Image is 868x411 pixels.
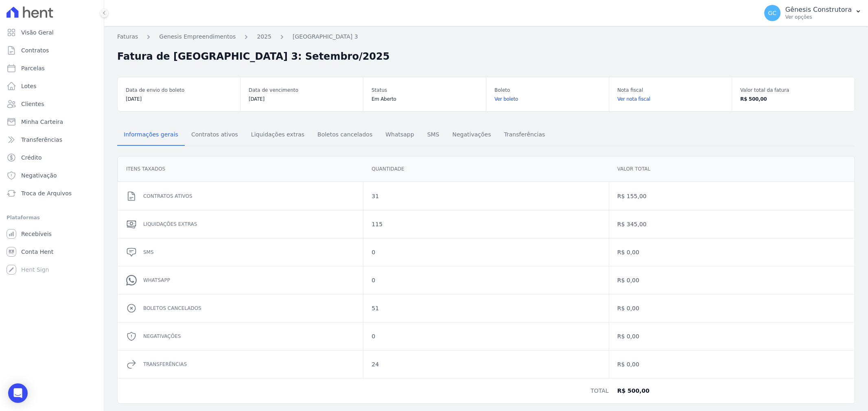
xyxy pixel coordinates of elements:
a: [GEOGRAPHIC_DATA] 3 [293,32,358,41]
dd: 0 [372,248,600,256]
a: Crédito [3,149,101,166]
dd: Negativações [143,332,355,340]
a: Genesis Empreendimentos [159,32,236,41]
dd: Transferências [143,360,355,368]
dd: 51 [372,304,600,312]
span: Recebíveis [21,230,52,238]
a: SMS [421,125,446,146]
dd: Em Aberto [372,95,478,103]
span: Liquidações extras [246,126,309,143]
dt: Boleto [494,85,601,95]
div: Plataformas [7,213,97,223]
span: translation missing: pt-BR.billing.usages.show.general_information.total [590,387,608,394]
a: Transferências [3,132,101,148]
dd: R$ 500,00 [740,95,846,103]
dd: [DATE] [126,95,232,103]
dd: R$ 0,00 [617,360,846,368]
dd: 0 [372,332,600,340]
span: Troca de Arquivos [21,189,72,197]
dt: Data de vencimento [249,85,355,95]
a: Boletos cancelados [311,125,379,146]
span: Informações gerais [119,126,183,143]
span: Transferências [21,136,62,144]
a: Contratos ativos [185,125,245,146]
dd: Boletos cancelados [143,304,355,312]
span: Transferências [499,126,550,143]
span: Negativações [447,126,496,143]
dd: Quantidade [372,165,600,173]
a: Lotes [3,78,101,94]
span: Negativação [21,171,57,180]
a: Contratos [3,42,101,58]
span: Minha Carteira [21,118,63,126]
span: Parcelas [21,64,45,72]
h2: Fatura de [GEOGRAPHIC_DATA] 3: Setembro/2025 [117,49,389,64]
dd: R$ 155,00 [617,192,846,200]
a: Clientes [3,96,101,112]
dd: R$ 0,00 [617,276,846,284]
nav: Breadcrumb [117,32,855,46]
dt: Nota fiscal [617,85,724,95]
a: Informações gerais [117,125,185,146]
span: SMS [422,126,444,143]
dd: 24 [372,360,600,368]
a: Transferências [497,125,551,146]
dt: Data de envio do boleto [126,85,232,95]
dd: R$ 0,00 [617,332,846,340]
span: Visão Geral [21,28,54,37]
dd: 115 [372,220,600,228]
span: Conta Hent [21,248,53,256]
dd: Whatsapp [143,276,355,284]
a: Faturas [117,32,138,41]
span: Contratos ativos [186,126,243,143]
a: Liquidações extras [245,125,311,146]
a: 2025 [257,32,271,41]
a: Ver boleto [494,95,601,103]
button: GC Gênesis Construtora Ver opções [758,2,868,24]
dd: R$ 0,00 [617,248,846,256]
p: Gênesis Construtora [785,6,852,14]
span: Whatsapp [380,126,419,143]
a: Negativação [3,167,101,184]
span: Boletos cancelados [313,126,377,143]
dd: [DATE] [249,95,355,103]
dd: Contratos ativos [143,192,355,200]
dd: R$ 500,00 [617,387,846,395]
dd: Itens Taxados [126,165,355,173]
a: Ver nota fiscal [617,95,724,103]
dt: Status [372,85,478,95]
dd: 0 [372,276,600,284]
dd: Valor total [617,165,846,173]
dd: Liquidações extras [143,220,355,228]
dt: Valor total da fatura [740,85,846,95]
dd: 31 [372,192,600,200]
dd: R$ 345,00 [617,220,846,228]
a: Conta Hent [3,244,101,260]
a: Parcelas [3,60,101,76]
p: Ver opções [785,14,852,20]
dd: SMS [143,248,355,256]
a: Troca de Arquivos [3,185,101,201]
a: Negativações [446,125,497,146]
div: Open Intercom Messenger [8,383,28,403]
span: Crédito [21,154,42,162]
span: GC [768,10,776,16]
span: Clientes [21,100,44,108]
a: Minha Carteira [3,114,101,130]
dd: R$ 0,00 [617,304,846,312]
a: Visão Geral [3,24,101,41]
span: Contratos [21,46,49,54]
a: Recebíveis [3,226,101,242]
a: Whatsapp [379,125,420,146]
span: Lotes [21,82,37,90]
